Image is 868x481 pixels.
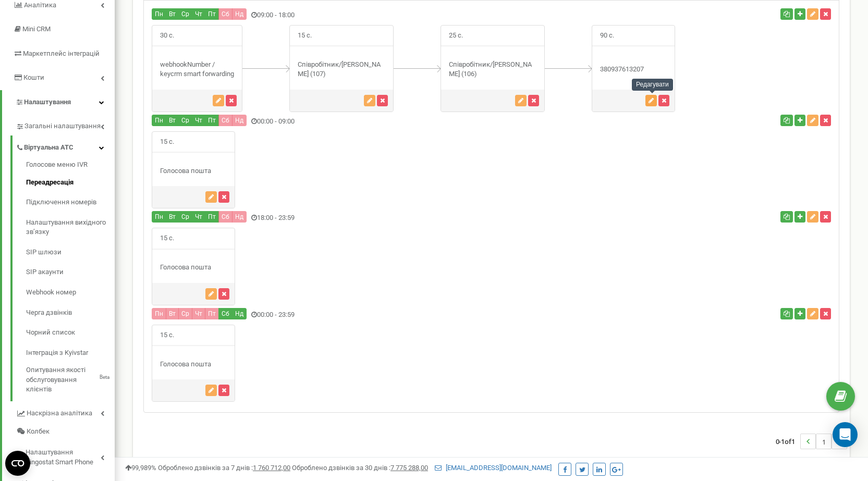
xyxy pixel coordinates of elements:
[16,423,115,441] a: Колбек
[441,26,471,46] span: 25 с.
[26,213,115,242] a: Налаштування вихідного зв’язку
[16,401,115,423] a: Наскрізна аналітика
[144,308,607,322] div: 00:00 - 23:59
[632,79,673,91] div: Редагувати
[441,60,544,79] div: Співробітник/[PERSON_NAME] (106)
[592,26,622,46] span: 90 с.
[26,160,115,172] a: Голосове меню IVR
[592,65,675,75] div: 380937613207
[192,8,205,20] button: Чт
[152,166,235,176] div: Голосова пошта
[253,464,290,472] u: 1 760 712,00
[218,308,233,319] button: Сб
[152,115,166,126] button: Пн
[16,114,115,135] a: Загальні налаштування
[5,451,30,476] button: Open CMP widget
[192,115,205,126] button: Чт
[785,437,791,446] span: of
[290,26,320,46] span: 15 с.
[152,8,166,20] button: Пн
[26,303,115,323] a: Черга дзвінків
[218,8,233,20] button: Сб
[152,211,166,223] button: Пн
[232,8,247,20] button: Нд
[23,73,44,81] span: Кошти
[26,242,115,263] a: SIP шлюзи
[152,132,182,152] span: 15 с.
[26,448,101,467] span: Налаштування Ringostat Smart Phone
[26,363,115,394] a: Опитування якості обслуговування клієнтівBeta
[152,308,166,319] button: Пн
[178,211,192,223] button: Ср
[776,434,800,449] span: 0-1 1
[26,192,115,213] a: Підключення номерів
[144,211,607,225] div: 18:00 - 23:59
[232,211,247,223] button: Нд
[192,211,205,223] button: Чт
[232,115,247,126] button: Нд
[26,172,115,193] a: Переадресація
[158,464,290,472] span: Оброблено дзвінків за 7 днів :
[166,308,179,319] button: Вт
[2,90,115,115] a: Налаштування
[26,343,115,363] a: Інтеграція з Kyivstar
[192,308,205,319] button: Чт
[23,50,100,57] span: Маркетплейс інтеграцій
[25,121,101,131] span: Загальні налаштування
[816,434,832,449] li: 1
[166,115,179,126] button: Вт
[27,409,92,418] span: Наскрізна аналітика
[22,25,51,33] span: Mini CRM
[24,1,56,9] span: Аналiтика
[152,325,182,346] span: 15 с.
[178,8,192,20] button: Ср
[290,60,393,79] div: Співробітник/[PERSON_NAME] (107)
[27,427,50,437] span: Колбек
[776,423,847,460] nav: ...
[24,98,71,106] span: Налаштування
[144,115,607,129] div: 00:00 - 09:00
[205,308,219,319] button: Пт
[218,115,233,126] button: Сб
[152,26,182,46] span: 30 с.
[24,143,74,153] span: Віртуальна АТС
[166,211,179,223] button: Вт
[205,115,219,126] button: Пт
[390,464,428,472] u: 7 775 288,00
[232,308,247,319] button: Нд
[205,211,219,223] button: Пт
[178,308,192,319] button: Ср
[152,360,235,369] div: Голосова пошта
[16,135,115,157] a: Віртуальна АТС
[152,228,182,249] span: 15 с.
[144,8,607,22] div: 09:00 - 18:00
[166,8,179,20] button: Вт
[218,211,233,223] button: Сб
[292,464,428,472] span: Оброблено дзвінків за 30 днів :
[833,422,858,447] div: Open Intercom Messenger
[435,464,552,472] a: [EMAIL_ADDRESS][DOMAIN_NAME]
[125,464,156,472] span: 99,989%
[178,115,192,126] button: Ср
[26,262,115,282] a: SIP акаунти
[205,8,219,20] button: Пт
[26,323,115,343] a: Чорний список
[16,440,115,471] a: Налаштування Ringostat Smart Phone
[26,282,115,303] a: Webhook номер
[152,60,242,79] div: webhookNumber / keycrm smart forwarding
[152,263,235,273] div: Голосова пошта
